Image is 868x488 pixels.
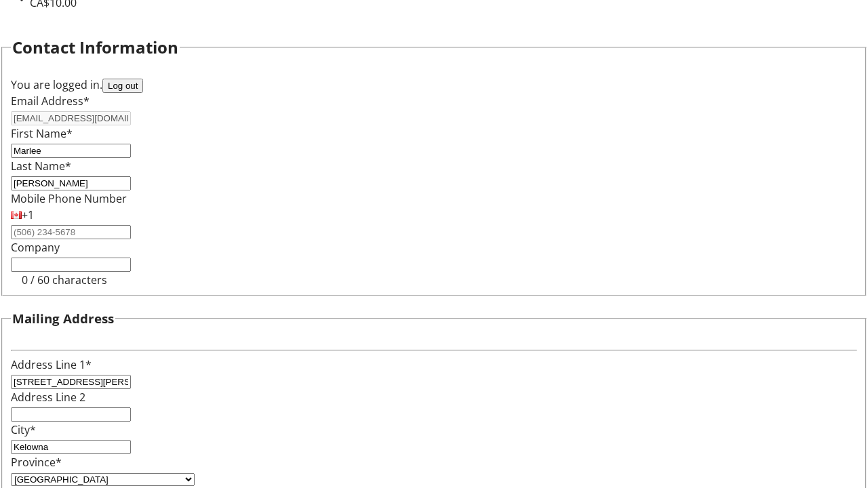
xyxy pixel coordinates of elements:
label: Address Line 1* [11,357,92,372]
label: Province* [11,455,62,470]
label: Email Address* [11,94,90,108]
label: City* [11,422,36,437]
input: (506) 234-5678 [11,225,131,239]
h3: Mailing Address [12,309,114,328]
tr-character-limit: 0 / 60 characters [22,272,107,287]
label: Last Name* [11,159,71,174]
label: Company [11,240,60,255]
label: Mobile Phone Number [11,191,127,206]
input: City [11,440,131,454]
div: You are logged in. [11,77,857,93]
button: Log out [102,79,143,93]
label: Address Line 2 [11,390,85,405]
label: First Name* [11,126,73,141]
input: Address [11,375,131,389]
h2: Contact Information [12,35,178,60]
